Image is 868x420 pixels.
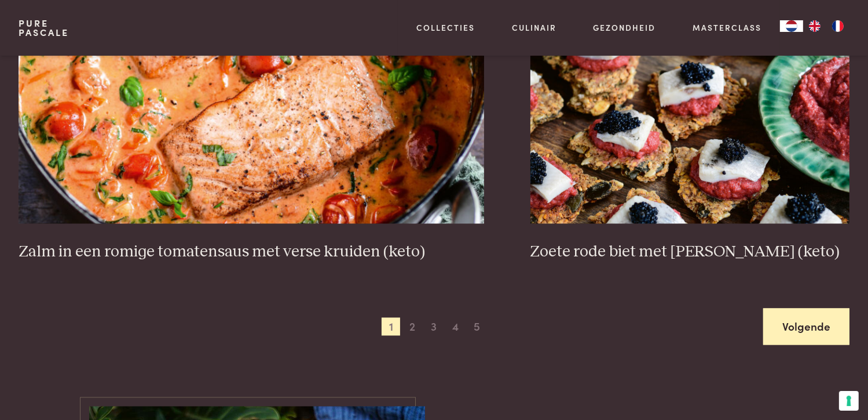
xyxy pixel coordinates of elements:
a: Masterclass [693,21,761,34]
a: Collecties [416,21,475,34]
span: 1 [382,318,400,336]
a: Culinair [512,21,556,34]
a: NL [780,20,803,32]
aside: Language selected: Nederlands [780,20,849,32]
span: 3 [425,318,444,336]
ul: Language list [803,20,849,32]
span: 5 [468,318,486,336]
h3: Zoete rode biet met [PERSON_NAME] (keto) [530,242,850,263]
button: Uw voorkeuren voor toestemming voor trackingtechnologieën [839,391,859,411]
span: 2 [403,318,422,336]
span: 4 [446,318,465,336]
h3: Zalm in een romige tomatensaus met verse kruiden (keto) [19,242,484,263]
a: Gezondheid [594,21,656,34]
a: Volgende [763,309,849,345]
a: PurePascale [19,19,69,37]
div: Language [780,20,803,32]
a: EN [803,20,826,32]
a: FR [826,20,849,32]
